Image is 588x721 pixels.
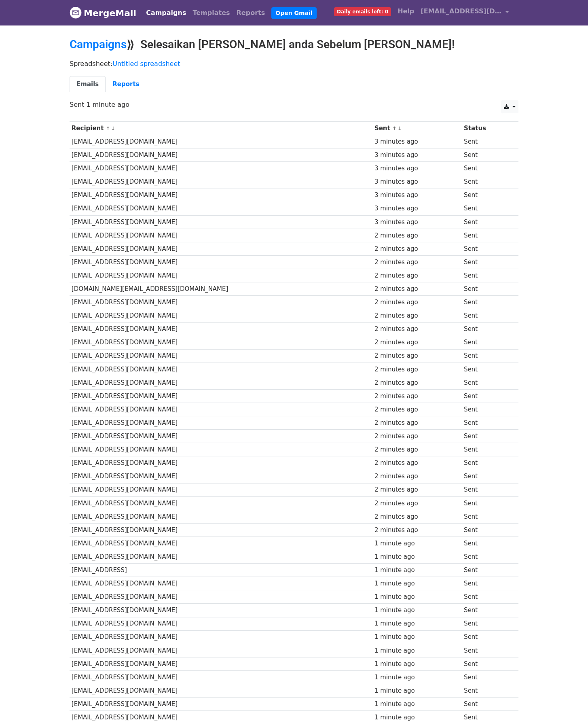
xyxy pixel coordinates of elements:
td: [EMAIL_ADDRESS][DOMAIN_NAME] [70,309,372,322]
td: [EMAIL_ADDRESS][DOMAIN_NAME] [70,363,372,376]
div: 1 minute ago [374,566,460,575]
td: [EMAIL_ADDRESS][DOMAIN_NAME] [70,550,372,564]
td: Sent [462,470,511,483]
a: Open Gmail [271,7,316,19]
div: 3 minutes ago [374,204,460,213]
td: [EMAIL_ADDRESS][DOMAIN_NAME] [70,523,372,537]
div: 2 minutes ago [374,324,460,334]
td: [EMAIL_ADDRESS][DOMAIN_NAME] [70,590,372,604]
td: [EMAIL_ADDRESS][DOMAIN_NAME] [70,698,372,711]
div: 2 minutes ago [374,284,460,294]
div: 2 minutes ago [374,271,460,280]
td: Sent [462,148,511,162]
td: Sent [462,523,511,537]
td: Sent [462,175,511,189]
td: [EMAIL_ADDRESS][DOMAIN_NAME] [70,416,372,430]
td: Sent [462,577,511,590]
td: Sent [462,443,511,456]
td: [EMAIL_ADDRESS][DOMAIN_NAME] [70,322,372,336]
td: Sent [462,510,511,523]
div: 2 minutes ago [374,405,460,414]
th: Recipient [70,122,372,135]
div: 2 minutes ago [374,351,460,360]
td: [EMAIL_ADDRESS][DOMAIN_NAME] [70,242,372,255]
td: Sent [462,202,511,215]
td: Sent [462,256,511,269]
div: 2 minutes ago [374,432,460,441]
a: Campaigns [143,5,189,21]
a: Reports [106,76,146,93]
td: Sent [462,162,511,175]
td: [EMAIL_ADDRESS][DOMAIN_NAME] [70,215,372,229]
td: Sent [462,630,511,644]
td: [EMAIL_ADDRESS][DOMAIN_NAME] [70,456,372,470]
td: Sent [462,644,511,657]
div: 1 minute ago [374,660,460,669]
td: [EMAIL_ADDRESS][DOMAIN_NAME] [70,389,372,403]
td: [EMAIL_ADDRESS][DOMAIN_NAME] [70,148,372,162]
td: [EMAIL_ADDRESS][DOMAIN_NAME] [70,577,372,590]
td: [EMAIL_ADDRESS][DOMAIN_NAME] [70,644,372,657]
h2: ⟫ Selesaikan [PERSON_NAME] anda Sebelum [PERSON_NAME]! [70,38,518,51]
td: Sent [462,229,511,242]
td: Sent [462,336,511,349]
td: Sent [462,657,511,670]
div: 1 minute ago [374,686,460,696]
div: 1 minute ago [374,592,460,602]
td: [EMAIL_ADDRESS][DOMAIN_NAME] [70,269,372,282]
td: Sent [462,670,511,684]
td: Sent [462,215,511,229]
div: 2 minutes ago [374,338,460,347]
td: [EMAIL_ADDRESS][DOMAIN_NAME] [70,483,372,496]
td: [DOMAIN_NAME][EMAIL_ADDRESS][DOMAIN_NAME] [70,282,372,296]
td: Sent [462,617,511,630]
div: 2 minutes ago [374,258,460,267]
a: ↑ [106,125,110,131]
td: Sent [462,604,511,617]
td: Sent [462,684,511,698]
td: [EMAIL_ADDRESS][DOMAIN_NAME] [70,202,372,215]
a: Campaigns [70,38,127,51]
td: Sent [462,282,511,296]
td: [EMAIL_ADDRESS][DOMAIN_NAME] [70,657,372,670]
td: Sent [462,590,511,604]
div: 1 minute ago [374,619,460,628]
div: 1 minute ago [374,606,460,615]
div: 1 minute ago [374,579,460,588]
td: Sent [462,496,511,510]
div: 2 minutes ago [374,378,460,388]
a: MergeMail [70,4,136,21]
td: Sent [462,296,511,309]
div: 3 minutes ago [374,177,460,187]
td: [EMAIL_ADDRESS][DOMAIN_NAME] [70,175,372,189]
td: [EMAIL_ADDRESS][DOMAIN_NAME] [70,336,372,349]
div: 2 minutes ago [374,365,460,374]
div: 1 minute ago [374,539,460,548]
td: [EMAIL_ADDRESS][DOMAIN_NAME] [70,443,372,456]
td: Sent [462,269,511,282]
div: 2 minutes ago [374,512,460,522]
a: ↓ [111,125,115,131]
div: 3 minutes ago [374,151,460,160]
div: 2 minutes ago [374,231,460,240]
td: [EMAIL_ADDRESS][DOMAIN_NAME] [70,470,372,483]
a: Emails [70,76,106,93]
div: 2 minutes ago [374,244,460,254]
a: ↓ [398,125,402,131]
td: Sent [462,456,511,470]
a: Daily emails left: 0 [331,3,394,19]
div: 2 minutes ago [374,445,460,454]
td: Sent [462,430,511,443]
div: 1 minute ago [374,632,460,642]
a: [EMAIL_ADDRESS][DOMAIN_NAME] [417,3,512,22]
td: Sent [462,309,511,322]
span: Daily emails left: 0 [334,7,391,16]
div: 2 minutes ago [374,298,460,307]
a: Reports [233,5,269,21]
td: [EMAIL_ADDRESS][DOMAIN_NAME] [70,630,372,644]
td: Sent [462,349,511,363]
th: Sent [372,122,462,135]
td: [EMAIL_ADDRESS][DOMAIN_NAME] [70,229,372,242]
td: Sent [462,483,511,496]
td: Sent [462,189,511,202]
